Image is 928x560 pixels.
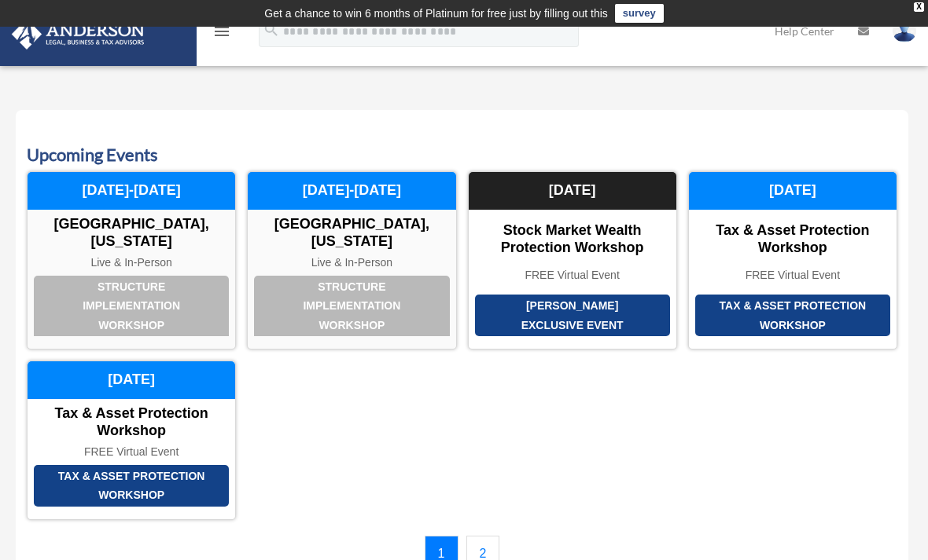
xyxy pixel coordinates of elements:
[27,171,236,350] a: Structure Implementation Workshop [GEOGRAPHIC_DATA], [US_STATE] Live & In-Person [DATE]-[DATE]
[28,405,235,439] div: Tax & Asset Protection Workshop
[264,4,608,23] div: Get a chance to win 6 months of Platinum for free just by filling out this
[212,22,231,41] i: menu
[34,276,229,337] div: Structure Implementation Workshop
[689,172,897,210] div: [DATE]
[695,295,890,336] div: Tax & Asset Protection Workshop
[893,20,916,42] img: User Pic
[28,445,235,459] div: FREE Virtual Event
[27,361,236,519] a: Tax & Asset Protection Workshop Tax & Asset Protection Workshop FREE Virtual Event [DATE]
[689,222,897,256] div: Tax & Asset Protection Workshop
[212,27,231,41] a: menu
[7,19,149,49] img: Anderson Advisors Platinum Portal
[475,295,670,336] div: [PERSON_NAME] Exclusive Event
[469,269,676,282] div: FREE Virtual Event
[248,216,455,250] div: [GEOGRAPHIC_DATA], [US_STATE]
[469,222,676,256] div: Stock Market Wealth Protection Workshop
[468,171,677,350] a: [PERSON_NAME] Exclusive Event Stock Market Wealth Protection Workshop FREE Virtual Event [DATE]
[263,21,280,38] i: search
[248,172,455,210] div: [DATE]-[DATE]
[469,172,676,210] div: [DATE]
[27,143,897,167] h3: Upcoming Events
[28,216,235,250] div: [GEOGRAPHIC_DATA], [US_STATE]
[689,269,897,282] div: FREE Virtual Event
[615,4,664,23] a: survey
[28,172,235,210] div: [DATE]-[DATE]
[28,256,235,269] div: Live & In-Person
[247,171,456,350] a: Structure Implementation Workshop [GEOGRAPHIC_DATA], [US_STATE] Live & In-Person [DATE]-[DATE]
[254,276,449,337] div: Structure Implementation Workshop
[28,361,235,399] div: [DATE]
[914,2,924,12] div: close
[688,171,897,350] a: Tax & Asset Protection Workshop Tax & Asset Protection Workshop FREE Virtual Event [DATE]
[248,256,455,269] div: Live & In-Person
[34,465,229,507] div: Tax & Asset Protection Workshop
